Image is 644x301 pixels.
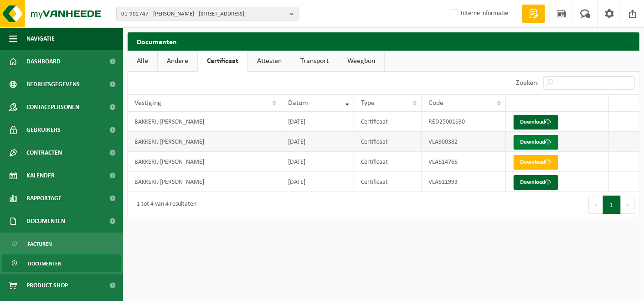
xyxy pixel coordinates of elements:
span: Gebruikers [26,119,61,141]
td: VLA611993 [422,172,505,192]
span: Rapportage [26,187,62,210]
label: Interne informatie [448,7,508,21]
span: Bedrijfsgegevens [26,73,80,96]
a: Attesten [248,51,291,72]
a: Weegbon [338,51,384,72]
span: Contracten [26,141,62,164]
span: Datum [288,99,308,107]
button: 1 [603,196,621,214]
td: [DATE] [281,152,354,172]
div: 1 tot 4 van 4 resultaten [132,197,196,213]
h2: Documenten [128,32,639,50]
a: Certificaat [198,51,247,72]
span: Contactpersonen [26,96,79,119]
td: BAKKERIJ [PERSON_NAME] [128,132,281,152]
a: Andere [158,51,197,72]
button: Previous [588,196,603,214]
td: Certificaat [354,152,422,172]
a: Download [514,115,558,130]
td: RED25001630 [422,112,505,132]
td: Certificaat [354,112,422,132]
span: Documenten [26,210,65,233]
span: Kalender [26,164,55,187]
span: Documenten [28,255,62,272]
span: Facturen [28,235,52,253]
a: Documenten [2,254,121,272]
span: Type [361,99,375,107]
td: Certificaat [354,132,422,152]
td: BAKKERIJ [PERSON_NAME] [128,172,281,192]
span: Product Shop [26,274,68,297]
td: [DATE] [281,172,354,192]
td: [DATE] [281,112,354,132]
span: Vestiging [134,99,161,107]
td: Certificaat [354,172,422,192]
a: Alle [128,51,157,72]
button: 01-902747 - [PERSON_NAME] - [STREET_ADDRESS] [116,7,299,21]
span: Dashboard [26,50,61,73]
button: Next [621,196,635,214]
label: Zoeken: [516,80,539,87]
a: Download [514,135,558,150]
span: 01-902747 - [PERSON_NAME] - [STREET_ADDRESS] [121,7,286,21]
a: Facturen [2,235,121,252]
td: VLA900382 [422,132,505,152]
a: Transport [291,51,338,72]
td: VLA614766 [422,152,505,172]
a: Download [514,175,558,190]
span: Navigatie [26,27,55,50]
td: [DATE] [281,132,354,152]
td: BAKKERIJ [PERSON_NAME] [128,112,281,132]
span: Code [428,99,443,107]
a: Download [514,155,558,170]
td: BAKKERIJ [PERSON_NAME] [128,152,281,172]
